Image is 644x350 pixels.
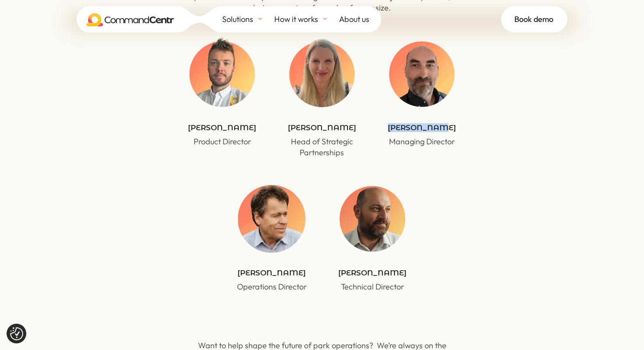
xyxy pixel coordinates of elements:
p: Managing Director [385,136,459,147]
a: Book demo [501,6,567,32]
h4: [PERSON_NAME] [185,124,259,136]
a: How it works [274,6,339,32]
button: Consent Preferences [10,327,23,340]
img: Clare_transparent [285,37,359,111]
p: Head of Strategic Partnerships [285,136,359,158]
span: About us [339,13,369,26]
p: Product Director [185,136,259,147]
span: Book demo [514,13,553,26]
h4: [PERSON_NAME] [385,124,459,136]
picture: Matt [385,103,459,113]
img: MattClarke [385,37,459,111]
a: About us [339,6,381,32]
a: Solutions [222,6,274,32]
span: Solutions [222,13,253,26]
h4: [PERSON_NAME] [335,269,410,281]
span: How it works [274,13,318,26]
img: mike [234,182,309,256]
img: Owen_transparent [185,37,259,111]
h4: [PERSON_NAME] [285,124,359,136]
img: Revisit consent button [10,327,23,340]
p: Technical Director [335,281,410,292]
img: Richard [335,182,410,256]
h4: [PERSON_NAME] [234,269,309,281]
p: Operations Director [234,281,309,292]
